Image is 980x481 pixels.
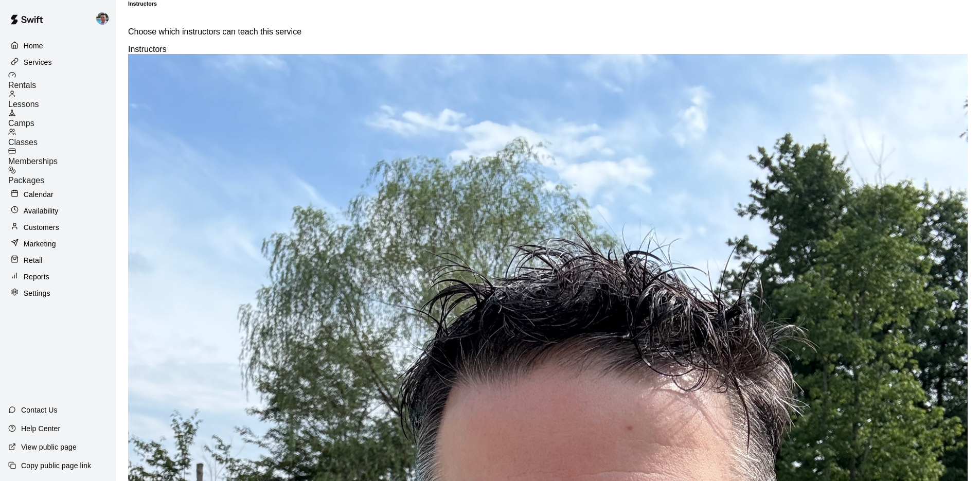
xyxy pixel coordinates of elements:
a: Marketing [8,236,108,252]
span: Camps [8,119,34,128]
h6: Instructors [128,1,157,7]
a: Packages [8,166,116,185]
a: Availability [8,203,108,219]
p: Home [24,41,43,51]
p: Copy public page link [21,460,91,471]
a: Retail [8,253,108,268]
a: Camps [8,109,116,128]
p: Customers [24,222,59,233]
p: Availability [24,206,59,216]
img: Ryan Goehring [96,12,109,25]
a: Home [8,38,108,54]
a: Lessons [8,90,116,109]
span: Lessons [8,100,39,109]
p: Choose which instructors can teach this service [128,27,968,37]
p: Retail [24,255,43,265]
p: Contact Us [21,405,58,415]
span: Memberships [8,157,58,166]
a: Calendar [8,187,108,202]
a: Memberships [8,147,116,166]
span: Classes [8,138,38,147]
p: Marketing [24,239,56,249]
a: Customers [8,220,108,235]
span: Packages [8,176,44,185]
p: Help Center [21,423,60,434]
p: Reports [24,272,49,282]
a: Reports [8,269,108,284]
p: Services [24,57,52,67]
a: Classes [8,128,116,147]
a: Services [8,55,108,70]
p: Settings [24,288,50,298]
div: Ryan Goehring [94,8,116,29]
p: View public page [21,442,77,452]
span: Rentals [8,81,36,90]
label: Instructors [128,45,167,54]
a: Settings [8,286,108,301]
p: Calendar [24,189,54,200]
a: Rentals [8,71,116,90]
